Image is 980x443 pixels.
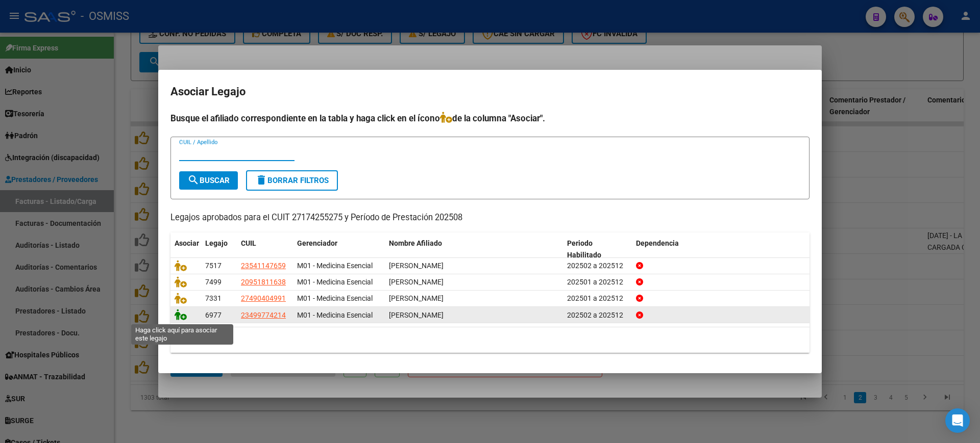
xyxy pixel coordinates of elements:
datatable-header-cell: Asociar [170,232,201,266]
span: 7517 [205,262,222,270]
span: SANCHEZ DAVID DANIEL [389,278,444,286]
datatable-header-cell: Nombre Afiliado [385,232,563,266]
div: Open Intercom Messenger [945,408,970,433]
datatable-header-cell: Dependencia [632,232,810,266]
span: Dependencia [636,239,679,247]
datatable-header-cell: Legajo [201,232,237,266]
span: 7331 [205,294,222,302]
span: SANCHEZ GUILLERMINA CATALINA [389,311,444,319]
mat-icon: delete [255,174,267,186]
span: Legajo [205,239,228,247]
span: Borrar Filtros [255,176,329,185]
span: M01 - Medicina Esencial [297,278,373,286]
div: 202501 a 202512 [567,276,628,288]
div: 4 registros [170,327,810,353]
span: 23499774214 [241,311,286,319]
span: GARCIA PALACIOS TOBIAS [389,262,444,270]
span: 6977 [205,311,222,319]
span: Buscar [187,176,230,185]
mat-icon: search [187,174,200,186]
span: 20951811638 [241,278,286,286]
h2: Asociar Legajo [170,82,810,101]
span: Periodo Habilitado [567,239,601,259]
span: 23541147659 [241,262,286,270]
span: Gerenciador [297,239,337,247]
datatable-header-cell: Periodo Habilitado [563,232,632,266]
p: Legajos aprobados para el CUIT 27174255275 y Período de Prestación 202508 [170,212,810,224]
span: M01 - Medicina Esencial [297,311,373,319]
span: 7499 [205,278,222,286]
span: CAPELLO ZAI LOURDES [389,294,444,302]
div: 202501 a 202512 [567,293,628,304]
span: 27490404991 [241,294,286,302]
span: Asociar [175,239,199,247]
div: 202502 a 202512 [567,309,628,321]
datatable-header-cell: CUIL [237,232,293,266]
button: Buscar [179,171,238,190]
h4: Busque el afiliado correspondiente en la tabla y haga click en el ícono de la columna "Asociar". [170,112,810,125]
span: M01 - Medicina Esencial [297,262,373,270]
datatable-header-cell: Gerenciador [293,232,385,266]
div: 202502 a 202512 [567,260,628,272]
span: Nombre Afiliado [389,239,442,247]
button: Borrar Filtros [246,170,338,191]
span: CUIL [241,239,256,247]
span: M01 - Medicina Esencial [297,294,373,302]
